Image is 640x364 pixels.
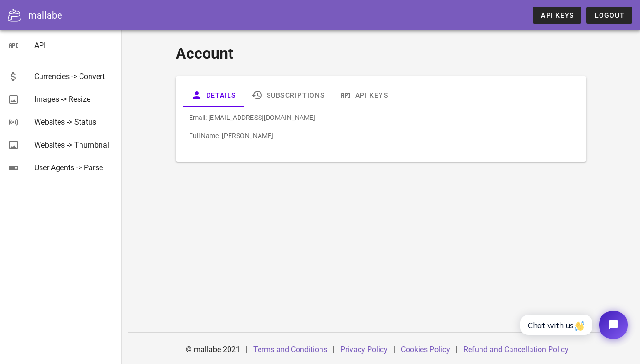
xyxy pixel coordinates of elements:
span: Logout [594,11,625,19]
a: Privacy Policy [340,345,388,354]
div: Websites -> Status [34,118,114,127]
div: | [246,338,248,361]
div: | [333,338,335,361]
div: Images -> Resize [34,95,114,104]
p: Email: [EMAIL_ADDRESS][DOMAIN_NAME] [189,112,573,123]
span: API Keys [540,11,574,19]
h1: Account [176,42,587,65]
a: Cookies Policy [401,345,450,354]
div: Websites -> Thumbnail [34,140,114,149]
iframe: Tidio Chat [510,303,636,347]
div: Currencies -> Convert [34,72,114,81]
button: Logout [586,7,632,24]
a: API Keys [332,84,396,107]
div: © mallabe 2021 [180,338,246,361]
div: | [393,338,395,361]
div: API [34,41,114,50]
div: | [456,338,458,361]
p: Full Name: [PERSON_NAME] [189,130,573,141]
a: Terms and Conditions [253,345,327,354]
a: Details [183,84,244,107]
a: Refund and Cancellation Policy [463,345,569,354]
div: User Agents -> Parse [34,163,114,172]
div: mallabe [28,8,62,22]
a: API Keys [533,7,581,24]
a: Subscriptions [243,84,332,107]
